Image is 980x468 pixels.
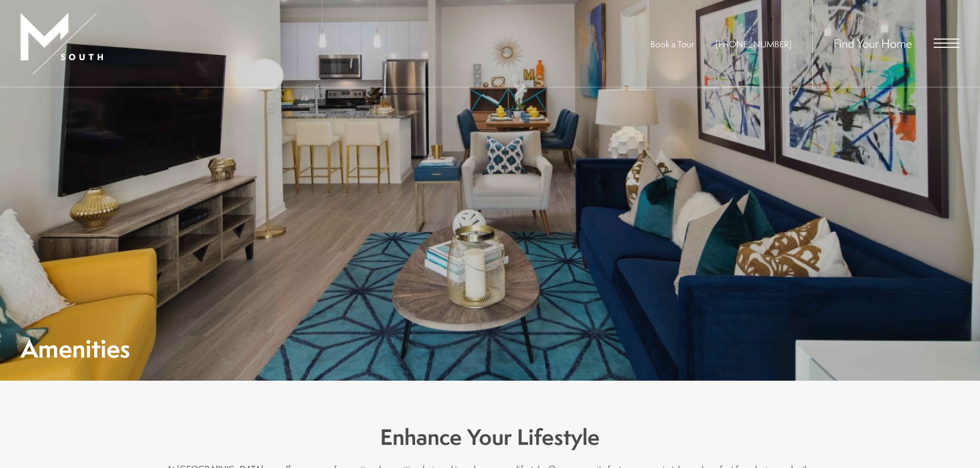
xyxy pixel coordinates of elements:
[156,422,825,453] h3: Enhance Your Lifestyle
[650,38,694,50] a: Book a Tour
[833,35,912,51] a: Find Your Home
[21,337,130,360] h1: Amenities
[716,38,792,50] span: [PHONE_NUMBER]
[934,39,959,48] button: Open Menu
[716,38,792,50] a: Call Us at 813-570-8014
[21,13,103,74] img: MSouth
